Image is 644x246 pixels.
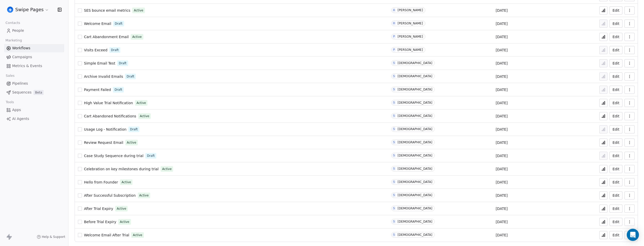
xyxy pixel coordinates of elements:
button: Edit [609,46,622,54]
span: [DATE] [496,21,507,26]
a: Metrics & Events [4,62,64,70]
button: Edit [609,86,622,94]
span: Draft [115,21,122,26]
span: Review Request Email [84,141,123,145]
div: [DEMOGRAPHIC_DATA] [398,180,432,184]
div: [PERSON_NAME] [398,48,423,52]
div: A [393,8,395,12]
button: Edit [609,20,622,28]
div: [PERSON_NAME] [398,35,423,38]
a: Edit [609,6,622,14]
a: SequencesBeta [4,88,64,97]
span: Draft [119,61,126,66]
div: [PERSON_NAME] [398,22,423,25]
a: Review Request Email [84,140,123,145]
span: Beta [33,90,44,95]
button: Edit [609,72,622,81]
a: Archive Invalid Emails [84,74,123,79]
span: Workflows [12,45,30,51]
span: Cart Abandonment Email [84,35,129,39]
span: AI Agents [12,116,29,121]
button: Swipe Pages [6,5,50,14]
div: [DEMOGRAPHIC_DATA] [398,101,432,104]
span: Active [137,101,146,105]
span: Apps [12,107,21,113]
a: Case Study Sequence during trial [84,153,143,158]
span: Active [140,114,149,118]
a: Simple Email Test [84,61,115,66]
div: [DEMOGRAPHIC_DATA] [398,61,432,65]
span: [DATE] [496,87,507,92]
button: Edit [609,59,622,67]
a: After Successful Subscription [84,193,136,198]
div: [DEMOGRAPHIC_DATA] [398,220,432,223]
div: S [393,193,395,197]
span: High Value Trial Notification [84,101,133,105]
button: Edit [609,139,622,147]
div: [DEMOGRAPHIC_DATA] [398,88,432,91]
span: Swipe Pages [15,6,44,13]
a: Edit [609,205,622,213]
span: Simple Email Test [84,61,115,65]
span: Active [139,193,149,198]
a: Pipelines [4,79,64,88]
a: High Value Trial Notification [84,100,133,105]
span: Hello from Founder [84,180,118,184]
a: Before Trial Expiry [84,219,116,224]
a: SES bounce email metrics [84,8,130,13]
span: Sequences [12,90,31,95]
span: [DATE] [496,48,507,53]
a: Payment Failed [84,87,111,92]
a: Workflows [4,44,64,52]
span: Cart Abandoned Notifications [84,114,136,118]
div: S [393,74,395,78]
div: S [393,61,395,65]
span: Welcome Email After Trial [84,233,129,237]
span: Celebration on key milestones during trial [84,167,159,171]
span: [DATE] [496,114,507,119]
div: S [393,87,395,91]
span: [DATE] [496,193,507,198]
span: Draft [147,153,155,158]
span: People [12,28,24,33]
div: [DEMOGRAPHIC_DATA] [398,167,432,171]
span: [DATE] [496,166,507,172]
div: S [393,101,395,105]
div: [DEMOGRAPHIC_DATA] [398,127,432,131]
button: Edit [609,125,622,133]
div: Open Intercom Messenger [627,229,639,241]
span: Contacts [3,19,22,27]
div: [DEMOGRAPHIC_DATA] [398,141,432,144]
span: Draft [130,127,138,132]
span: Active [127,140,136,145]
div: S [393,167,395,171]
div: S [393,127,395,131]
a: Edit [609,112,622,120]
a: Usage Log - Notification [84,127,126,132]
a: Celebration on key milestones during trial [84,166,159,172]
span: After Successful Subscription [84,193,136,197]
button: Edit [609,165,622,173]
span: Draft [114,87,122,92]
span: Active [133,233,142,237]
span: [DATE] [496,127,507,132]
a: Campaigns [4,53,64,61]
button: Edit [609,231,622,239]
a: Edit [609,33,622,41]
a: Edit [609,152,622,160]
div: S [393,233,395,237]
span: Help & Support [42,235,65,239]
span: Active [117,206,126,211]
a: Edit [609,178,622,186]
div: S [393,153,395,158]
div: S [393,206,395,210]
div: [PERSON_NAME] [398,8,423,12]
span: [DATE] [496,180,507,185]
button: Edit [609,191,622,199]
span: [DATE] [496,100,507,105]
